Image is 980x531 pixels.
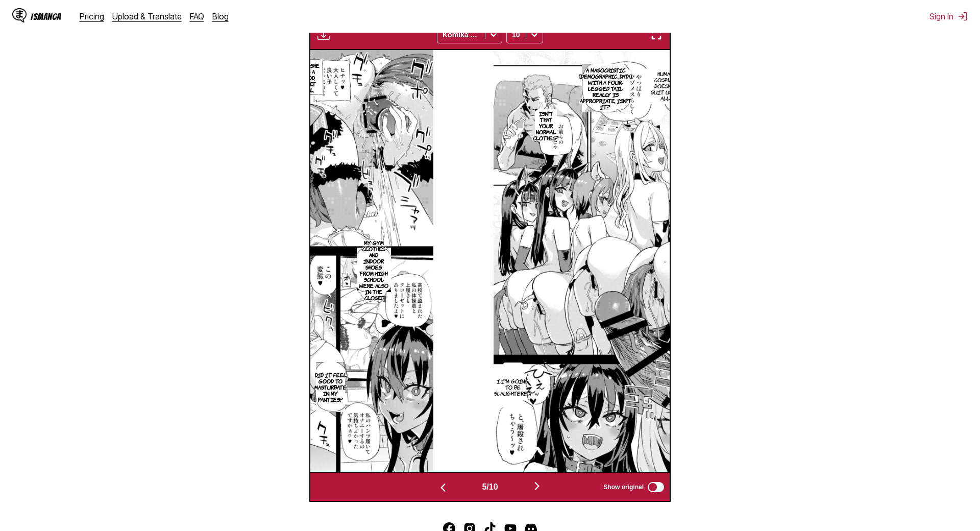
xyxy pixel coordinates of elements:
[648,68,683,103] p: Human cosplay doesn't suit us at all.
[312,370,349,404] p: Did it feel good to masturbate in my panties?
[12,8,80,25] a: IsManga LogoIsManga
[492,376,533,398] p: I-I'm going to be slaughtered!
[648,482,664,492] input: Show original
[357,237,391,303] p: My gym clothes and indoor shoes from high school were also in the closet.
[12,8,27,22] img: IsManga Logo
[577,65,634,112] p: A masochistic [DEMOGRAPHIC_DATA] with a four-legged tail really is appropriate, isn't it?
[190,11,204,21] a: FAQ
[317,29,330,41] img: Download translated images
[112,11,182,21] a: Upload & Translate
[603,484,644,491] span: Show original
[531,108,561,143] p: Isn't that your normal clothes?
[531,480,543,492] img: Next page
[31,12,61,21] div: IsManga
[958,11,968,21] img: Sign out
[929,11,968,21] button: Sign In
[650,29,663,41] img: Enter fullscreen
[494,50,792,472] img: Manga Panel
[80,11,104,21] a: Pricing
[482,482,498,492] span: 5 / 10
[212,11,229,21] a: Blog
[437,481,449,494] img: Previous page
